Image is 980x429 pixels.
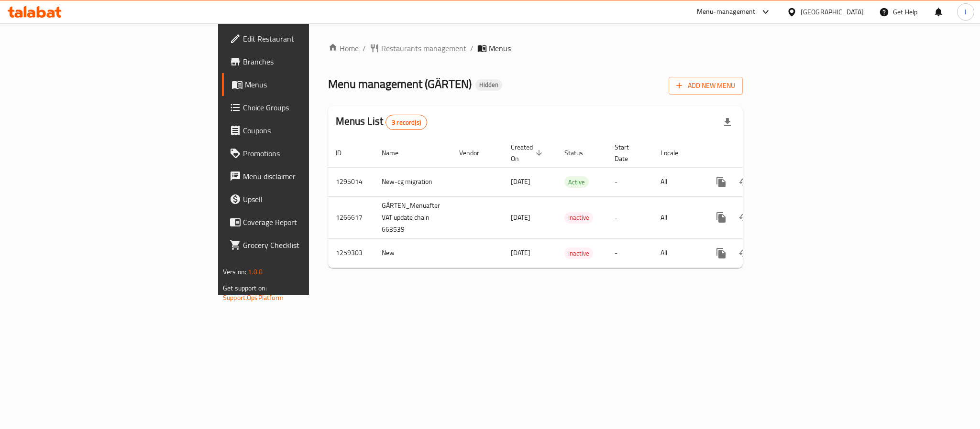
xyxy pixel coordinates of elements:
table: enhanced table [328,139,809,268]
span: Coupons [243,125,374,136]
span: Name [382,147,411,159]
button: more [710,171,733,193]
a: Upsell [222,188,382,211]
span: Promotions [243,148,374,159]
td: - [607,196,653,238]
a: Edit Restaurant [222,27,382,50]
h2: Menus List [336,114,427,130]
a: Menus [222,73,382,96]
div: [GEOGRAPHIC_DATA] [801,7,864,17]
td: All [653,167,702,196]
td: - [607,238,653,268]
td: All [653,238,702,268]
span: Get support on: [223,282,267,294]
span: Menus [245,79,374,90]
div: Inactive [564,212,593,224]
span: [DATE] [511,211,530,224]
button: Change Status [733,242,756,265]
a: Coverage Report [222,211,382,234]
span: Menus [489,43,511,54]
span: Inactive [564,248,593,259]
a: Support.OpsPlatform [223,291,284,304]
li: / [470,43,473,54]
td: All [653,196,702,238]
span: I [965,7,966,17]
a: Coupons [222,119,382,142]
td: New-cg migration [374,167,451,196]
span: Vendor [459,147,492,159]
div: Menu-management [697,6,756,18]
div: Hidden [475,79,502,91]
div: Total records count [385,115,427,130]
a: Grocery Checklist [222,234,382,257]
a: Restaurants management [370,43,466,54]
td: - [607,167,653,196]
button: more [710,242,733,265]
td: GÄRTEN_Menuafter VAT update chain 663539 [374,196,451,238]
span: Grocery Checklist [243,239,374,251]
span: Locale [661,147,691,159]
span: Created On [511,141,545,164]
span: Start Date [615,141,641,164]
div: Active [564,176,589,188]
span: Menu disclaimer [243,171,374,182]
a: Menu disclaimer [222,165,382,188]
span: Menu management ( GÄRTEN ) [328,73,472,95]
span: Version: [223,266,246,278]
span: Upsell [243,193,374,205]
span: Branches [243,56,374,67]
a: Choice Groups [222,96,382,119]
button: Change Status [733,171,756,193]
span: Hidden [475,81,502,89]
span: [DATE] [511,175,530,188]
div: Export file [716,111,739,134]
span: Edit Restaurant [243,33,374,44]
span: Status [564,147,595,159]
button: Add New Menu [669,77,743,95]
td: New [374,238,451,268]
div: Inactive [564,247,593,259]
span: Restaurants management [381,43,466,54]
span: Choice Groups [243,102,374,113]
span: Inactive [564,212,593,223]
span: [DATE] [511,247,530,259]
span: Active [564,177,589,188]
button: Change Status [733,206,756,229]
a: Promotions [222,142,382,165]
span: Add New Menu [676,80,735,92]
nav: breadcrumb [328,43,743,54]
span: 3 record(s) [386,118,427,127]
span: 1.0.0 [248,266,263,278]
span: Coverage Report [243,216,374,228]
span: ID [336,147,354,159]
button: more [710,206,733,229]
a: Branches [222,50,382,73]
th: Actions [702,139,809,168]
